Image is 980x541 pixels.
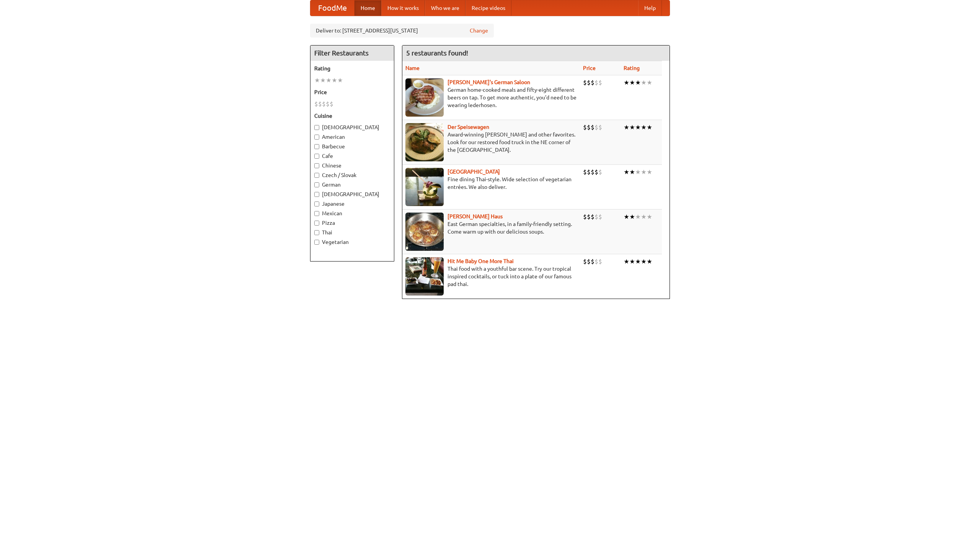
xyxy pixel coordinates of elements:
a: Change [470,27,488,34]
label: [DEMOGRAPHIC_DATA] [314,123,390,131]
li: $ [583,257,587,266]
input: Japanese [314,201,319,206]
li: $ [318,100,322,108]
h5: Price [314,88,390,96]
a: Help [638,0,662,16]
li: ★ [629,168,635,176]
label: Cafe [314,152,390,160]
li: ★ [629,213,635,221]
li: ★ [641,78,647,87]
input: [DEMOGRAPHIC_DATA] [314,192,319,197]
li: ★ [641,257,647,266]
li: $ [322,100,326,108]
li: ★ [624,78,629,87]
li: $ [595,123,598,132]
li: $ [583,78,587,87]
li: ★ [332,76,337,84]
p: East German specialties, in a family-friendly setting. Come warm up with our delicious soups. [405,220,577,236]
input: American [314,135,319,140]
b: Der Speisewagen [448,124,489,130]
a: Who we are [425,0,465,16]
a: Price [583,65,596,71]
h5: Cuisine [314,112,390,120]
li: ★ [629,78,635,87]
li: ★ [641,123,647,132]
label: American [314,133,390,141]
li: ★ [326,76,332,84]
label: Mexican [314,210,390,217]
input: Thai [314,230,319,235]
li: ★ [337,76,343,84]
img: kohlhaus.jpg [405,213,444,251]
li: ★ [629,257,635,266]
li: ★ [635,123,641,132]
li: ★ [314,76,320,84]
img: speisewagen.jpg [405,123,444,161]
a: Hit Me Baby One More Thai [448,258,514,264]
li: ★ [647,213,652,221]
label: [DEMOGRAPHIC_DATA] [314,190,390,198]
li: $ [598,168,602,176]
img: satay.jpg [405,168,444,206]
ng-pluralize: 5 restaurants found! [406,49,468,57]
li: $ [595,168,598,176]
li: ★ [647,123,652,132]
li: ★ [624,123,629,132]
li: $ [583,213,587,221]
a: [PERSON_NAME] Haus [448,213,503,219]
div: Deliver to: [STREET_ADDRESS][US_STATE] [310,24,494,37]
li: $ [587,257,591,266]
label: Vegetarian [314,238,390,246]
input: Chinese [314,163,319,168]
b: [GEOGRAPHIC_DATA] [448,169,500,175]
li: ★ [641,168,647,176]
a: Recipe videos [465,0,511,16]
li: $ [587,123,591,132]
li: $ [591,123,595,132]
li: $ [591,78,595,87]
li: ★ [647,257,652,266]
input: Mexican [314,211,319,216]
p: Award-winning [PERSON_NAME] and other favorites. Look for our restored food truck in the NE corne... [405,131,577,154]
label: Barbecue [314,143,390,150]
li: $ [314,100,318,108]
h5: Rating [314,65,390,72]
li: $ [591,168,595,176]
li: $ [326,100,330,108]
li: ★ [624,168,629,176]
input: Cafe [314,154,319,159]
li: $ [595,257,598,266]
li: ★ [624,213,629,221]
li: ★ [320,76,326,84]
label: Thai [314,229,390,236]
li: $ [598,257,602,266]
a: How it works [381,0,425,16]
img: babythai.jpg [405,257,444,296]
li: $ [595,213,598,221]
li: ★ [624,257,629,266]
li: $ [587,78,591,87]
label: Japanese [314,200,390,208]
label: German [314,181,390,188]
label: Chinese [314,162,390,169]
li: $ [591,257,595,266]
label: Pizza [314,219,390,227]
input: Barbecue [314,144,319,149]
input: Vegetarian [314,240,319,245]
h4: Filter Restaurants [310,45,394,61]
a: Rating [624,65,640,71]
li: $ [330,100,333,108]
li: $ [598,78,602,87]
input: German [314,182,319,187]
li: ★ [647,168,652,176]
p: Thai food with a youthful bar scene. Try our tropical inspired cocktails, or tuck into a plate of... [405,265,577,288]
li: $ [598,123,602,132]
li: ★ [629,123,635,132]
li: $ [595,78,598,87]
a: [PERSON_NAME]'s German Saloon [448,79,530,85]
li: ★ [635,168,641,176]
li: ★ [647,78,652,87]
